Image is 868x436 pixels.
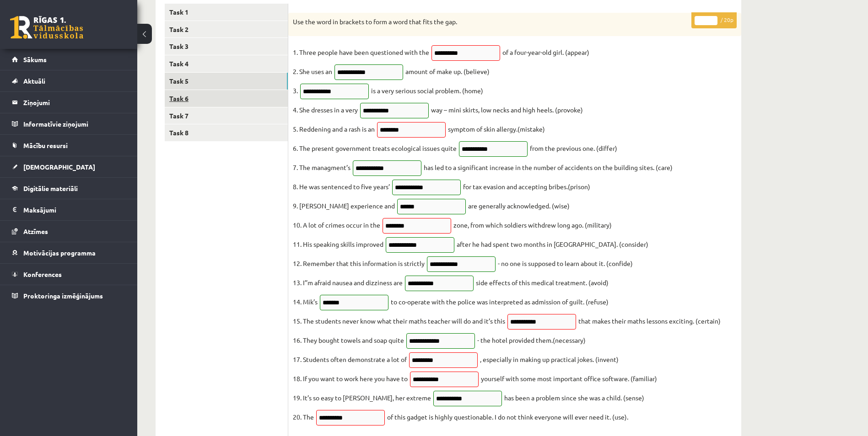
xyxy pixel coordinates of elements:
[165,38,288,55] a: Task 3
[165,4,288,21] a: Task 1
[293,141,457,155] p: 6. The present government treats ecological issues quite
[293,45,737,429] fieldset: of a four-year-old girl. (appear) amount of make up. (believe) is a very serious social problem. ...
[12,264,126,285] a: Konferences
[293,17,691,27] p: Use the word in brackets to form a word that fits the gap.
[12,221,126,242] a: Atzīmes
[12,156,126,177] a: [DEMOGRAPHIC_DATA]
[165,55,288,72] a: Task 4
[293,199,395,213] p: 9. [PERSON_NAME] experience and
[23,184,78,192] span: Digitālie materiāli
[12,70,126,91] a: Aktuāli
[12,199,126,220] a: Maksājumi
[293,410,314,424] p: 20. The
[23,292,103,300] span: Proktoringa izmēģinājums
[293,256,425,270] p: 12. Remember that this information is strictly
[165,124,288,141] a: Task 8
[12,285,126,306] a: Proktoringa izmēģinājums
[23,77,45,85] span: Aktuāli
[12,92,126,113] a: Ziņojumi
[12,113,126,134] a: Informatīvie ziņojumi
[10,16,83,39] a: Rīgas 1. Tālmācības vidusskola
[12,49,126,70] a: Sākums
[293,372,408,385] p: 18. If you want to work here you have to
[23,199,126,220] legend: Maksājumi
[293,64,332,78] p: 2. She uses an
[293,218,380,232] p: 10. A lot of crimes occur in the
[23,270,62,278] span: Konferences
[165,90,288,107] a: Task 6
[23,249,96,257] span: Motivācijas programma
[293,122,375,136] p: 5. Reddening and a rash is an
[23,163,95,171] span: [DEMOGRAPHIC_DATA]
[293,84,298,97] p: 3.
[293,333,404,347] p: 16. They bought towels and soap quite
[12,178,126,199] a: Digitālie materiāli
[23,141,68,149] span: Mācību resursi
[165,73,288,90] a: Task 5
[293,103,358,117] p: 4. She dresses in a very
[12,242,126,263] a: Motivācijas programma
[293,352,407,366] p: 17. Students often demonstrate a lot of
[23,55,47,64] span: Sākums
[293,237,383,251] p: 11. His speaking skills improved
[293,276,403,289] p: 13. I’’m afraid nausea and dizziness are
[293,160,350,174] p: 7. The managment’s
[293,180,390,193] p: 8. He was sentenced to five years’
[165,21,288,38] a: Task 2
[293,391,431,404] p: 19. It’s so easy to [PERSON_NAME], her extreme
[23,92,126,113] legend: Ziņojumi
[691,12,737,28] p: / 20p
[293,295,318,308] p: 14. Mik’s
[23,113,126,134] legend: Informatīvie ziņojumi
[293,314,505,328] p: 15. The students never know what their maths teacher will do and it’s this
[293,45,429,59] p: 1. Three people have been questioned with the
[23,227,48,235] span: Atzīmes
[12,135,126,156] a: Mācību resursi
[165,107,288,124] a: Task 7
